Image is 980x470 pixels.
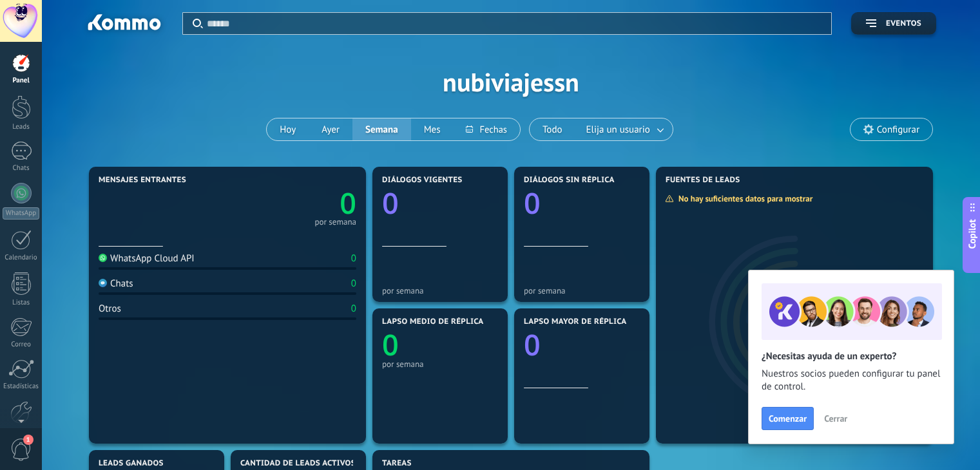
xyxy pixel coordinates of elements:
[3,207,39,220] div: WhatsApp
[382,359,498,369] div: por semana
[877,124,919,135] span: Configurar
[824,414,847,423] span: Cerrar
[762,407,814,430] button: Comenzar
[3,299,40,307] div: Listas
[382,317,484,326] span: Lapso medio de réplica
[352,118,411,140] button: Semana
[3,341,40,349] div: Correo
[3,77,40,85] div: Panel
[851,12,936,35] button: Eventos
[769,414,807,423] span: Comenzar
[524,183,541,223] text: 0
[227,183,356,223] a: 0
[3,123,40,131] div: Leads
[665,193,821,204] div: No hay suficientes datos para mostrar
[99,252,195,265] div: WhatsApp Cloud API
[99,459,164,468] span: Leads ganados
[818,409,853,428] button: Cerrar
[584,121,653,138] span: Elija un usuario
[411,118,454,140] button: Mes
[3,382,40,391] div: Estadísticas
[99,254,107,262] img: WhatsApp Cloud API
[382,183,399,223] text: 0
[267,118,309,140] button: Hoy
[524,317,626,326] span: Lapso mayor de réplica
[666,176,740,185] span: Fuentes de leads
[3,164,40,173] div: Chats
[762,350,941,362] h2: ¿Necesitas ayuda de un experto?
[351,303,356,315] div: 0
[340,183,356,223] text: 0
[99,277,133,290] div: Chats
[453,118,519,140] button: Fechas
[382,176,463,185] span: Diálogos vigentes
[524,176,615,185] span: Diálogos sin réplica
[382,459,412,468] span: Tareas
[886,19,921,28] span: Eventos
[351,277,356,290] div: 0
[762,368,941,393] span: Nuestros socios pueden configurar tu panel de control.
[966,220,979,249] span: Copilot
[314,219,356,225] div: por semana
[99,279,107,287] img: Chats
[575,118,673,140] button: Elija un usuario
[530,118,575,140] button: Todo
[309,118,352,140] button: Ayer
[23,435,34,445] span: 1
[240,459,356,468] span: Cantidad de leads activos
[99,303,121,315] div: Otros
[524,286,640,296] div: por semana
[382,325,399,364] text: 0
[99,176,186,185] span: Mensajes entrantes
[351,252,356,265] div: 0
[3,254,40,262] div: Calendario
[382,286,498,296] div: por semana
[524,325,541,364] text: 0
